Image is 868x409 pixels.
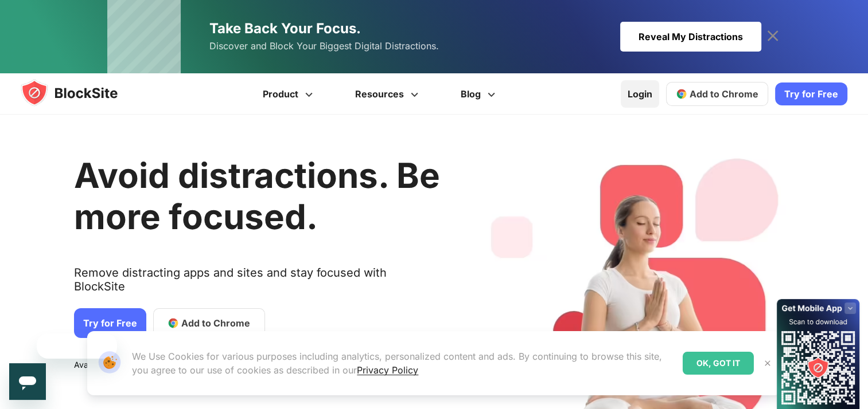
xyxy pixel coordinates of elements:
[760,356,775,371] button: Close
[21,79,140,107] img: blocksite-icon.5d769676.svg
[209,20,361,37] span: Take Back Your Focus.
[336,73,441,115] a: Resources
[37,333,117,359] iframe: Message from company
[153,308,265,338] a: Add to Chrome
[676,88,687,100] img: chrome-icon.svg
[683,352,754,375] div: OK, GOT IT
[74,266,440,302] text: Remove distracting apps and sites and stay focused with BlockSite
[74,155,440,237] h1: Avoid distractions. Be more focused.
[775,82,847,105] a: Try for Free
[132,349,673,377] p: We Use Cookies for various purposes including analytics, personalized content and ads. By continu...
[9,363,46,400] iframe: Button to launch messaging window
[763,359,772,368] img: Close
[74,308,146,338] a: Try for Free
[441,73,518,115] a: Blog
[181,316,250,330] span: Add to Chrome
[690,88,758,100] span: Add to Chrome
[620,22,761,52] div: Reveal My Distractions
[666,82,768,106] a: Add to Chrome
[621,80,659,108] a: Login
[243,73,336,115] a: Product
[357,364,418,376] a: Privacy Policy
[209,38,439,54] span: Discover and Block Your Biggest Digital Distractions.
